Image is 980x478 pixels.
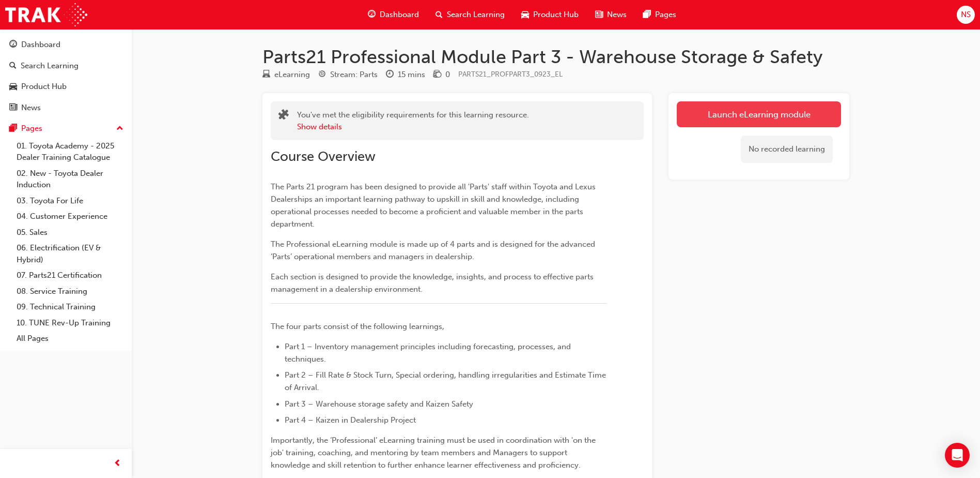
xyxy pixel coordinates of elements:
[278,110,289,122] span: puzzle-icon
[398,69,425,81] div: 15 mins
[655,9,676,21] span: Pages
[285,415,416,425] span: Part 4 – Kaizen in Dealership Project
[957,6,975,24] button: NS
[12,240,128,267] a: 06. Electrification (EV & Hybrid)
[447,9,505,21] span: Search Learning
[271,436,598,470] span: Importantly, the ‘Professional’ eLearning training must be used in coordination with 'on the job'...
[380,9,419,21] span: Dashboard
[643,8,651,21] span: pages-icon
[386,68,425,81] div: Duration
[262,46,849,68] h1: Parts21 Professional Module Part 3 - Warehouse Storage & Safety
[12,315,128,331] a: 10. TUNE Rev-Up Training
[513,4,587,25] a: car-iconProduct Hub
[360,4,427,25] a: guage-iconDashboard
[12,138,128,166] a: 01. Toyota Academy - 2025 Dealer Training Catalogue
[12,166,128,193] a: 02. New - Toyota Dealer Induction
[607,9,627,21] span: News
[21,60,79,72] div: Search Learning
[9,40,17,50] span: guage-icon
[635,4,685,25] a: pages-iconPages
[677,101,841,127] a: Launch eLearning module
[587,4,635,25] a: news-iconNews
[271,322,444,331] span: The four parts consist of the following learnings,
[4,119,128,138] button: Pages
[4,33,128,119] button: DashboardSearch LearningProduct HubNews
[595,8,603,21] span: news-icon
[4,98,128,117] a: News
[945,443,970,468] div: Open Intercom Messenger
[12,193,128,209] a: 03. Toyota For Life
[21,39,60,51] div: Dashboard
[114,457,121,470] span: prev-icon
[330,69,378,81] div: Stream: Parts
[285,399,473,409] span: Part 3 – Warehouse storage safety and Kaizen Safety
[435,8,443,21] span: search-icon
[271,148,376,165] span: Course Overview
[368,8,376,21] span: guage-icon
[9,124,17,133] span: pages-icon
[5,3,87,26] img: Trak
[12,225,128,241] a: 05. Sales
[12,267,128,283] a: 07. Parts21 Certification
[445,69,450,81] div: 0
[262,70,270,80] span: learningResourceType_ELEARNING-icon
[21,102,41,114] div: News
[533,9,579,21] span: Product Hub
[458,70,563,79] span: Learning resource code
[297,121,342,133] button: Show details
[318,70,326,80] span: target-icon
[4,77,128,96] a: Product Hub
[21,123,42,135] div: Pages
[318,68,378,81] div: Stream
[433,68,450,81] div: Price
[4,56,128,76] a: Search Learning
[12,283,128,300] a: 08. Service Training
[262,68,310,81] div: Type
[961,9,971,21] span: NS
[116,122,123,136] span: up-icon
[274,69,310,81] div: eLearning
[4,35,128,54] a: Dashboard
[271,272,596,294] span: Each section is designed to provide the knowledge, insights, and process to effective parts manag...
[9,103,17,113] span: news-icon
[386,70,394,80] span: clock-icon
[9,82,17,92] span: car-icon
[271,182,598,229] span: The Parts 21 program has been designed to provide all 'Parts' staff within Toyota and Lexus Deale...
[741,136,833,163] div: No recorded learning
[12,208,128,225] a: 04. Customer Experience
[285,370,608,392] span: Part 2 – Fill Rate & Stock Turn, Special ordering, handling irregularities and Estimate Time of A...
[285,342,573,364] span: Part 1 – Inventory management principles including forecasting, processes, and techniques.
[433,70,441,80] span: money-icon
[521,8,529,21] span: car-icon
[297,109,529,132] div: You've met the eligibility requirements for this learning resource.
[21,81,67,93] div: Product Hub
[271,240,597,261] span: The Professional eLearning module is made up of 4 parts and is designed for the advanced ‘Parts’ ...
[9,62,17,71] span: search-icon
[12,331,128,347] a: All Pages
[427,4,513,25] a: search-iconSearch Learning
[12,299,128,315] a: 09. Technical Training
